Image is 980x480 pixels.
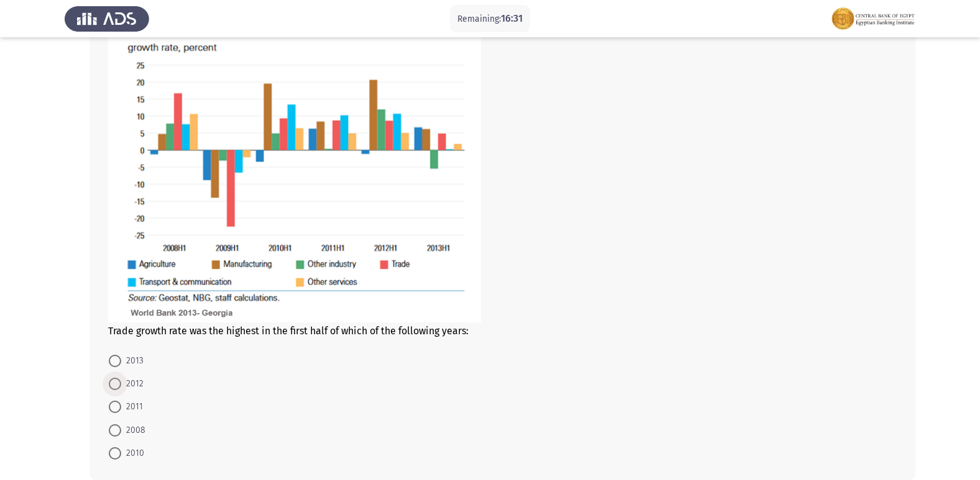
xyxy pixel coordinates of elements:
span: 2013 [121,353,144,368]
span: 2010 [121,446,144,461]
span: Trade growth rate was the highest in the first half of which of the following years: [108,325,469,337]
img: Assessment logo of FOCUS Assessment 3 Modules EN [831,1,915,36]
span: 2011 [121,399,143,414]
span: 16:31 [501,12,523,24]
p: Remaining: [457,11,523,27]
span: 2008 [121,423,145,438]
img: Assess Talent Management logo [65,1,149,36]
span: 2012 [121,376,144,391]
